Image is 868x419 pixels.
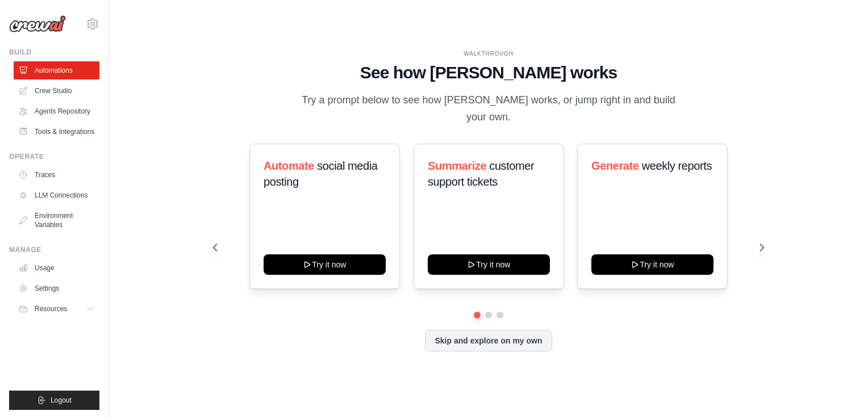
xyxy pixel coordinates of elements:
button: Try it now [264,254,386,275]
a: Usage [14,259,99,277]
button: Skip and explore on my own [425,330,552,351]
a: Environment Variables [14,207,99,234]
a: Tools & Integrations [14,123,99,141]
a: LLM Connections [14,186,99,204]
a: Agents Repository [14,102,99,120]
span: Summarize [428,160,486,172]
button: Try it now [428,254,550,275]
div: Operate [9,152,99,161]
button: Resources [14,300,99,318]
span: weekly reports [642,160,712,172]
div: Build [9,48,99,57]
span: social media posting [264,160,378,188]
p: Try a prompt below to see how [PERSON_NAME] works, or jump right in and build your own. [298,92,679,125]
div: Manage [9,245,99,254]
h1: See how [PERSON_NAME] works [213,62,764,83]
a: Crew Studio [14,82,99,100]
span: Resources [35,304,67,313]
a: Automations [14,61,99,79]
span: Automate [264,160,314,172]
a: Settings [14,279,99,298]
button: Try it now [591,254,713,275]
button: Logout [9,391,99,410]
span: Logout [51,396,72,405]
img: Logo [9,15,66,32]
span: Generate [591,160,639,172]
div: WALKTHROUGH [213,49,764,58]
span: customer support tickets [428,160,534,188]
a: Traces [14,166,99,184]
